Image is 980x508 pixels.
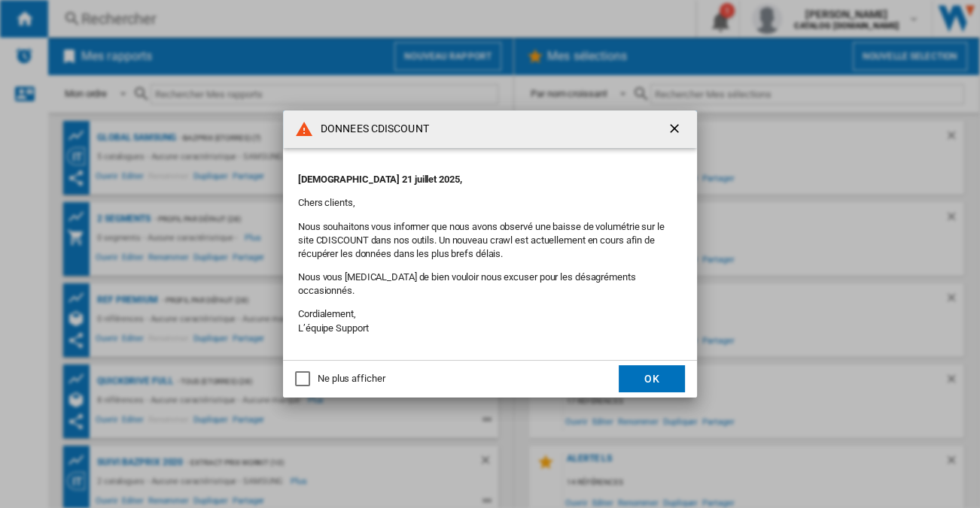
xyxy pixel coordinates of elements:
[298,220,682,262] p: Nous souhaitons vous informer que nous avons observé une baisse de volumétrie sur le site CDISCOU...
[298,196,682,210] p: Chers clients,
[298,174,462,185] strong: [DEMOGRAPHIC_DATA] 21 juillet 2025,
[298,271,682,298] p: Nous vous [MEDICAL_DATA] de bien vouloir nous excuser pour les désagréments occasionnés.
[619,365,685,392] button: OK
[661,114,691,144] button: getI18NText('BUTTONS.CLOSE_DIALOG')
[298,307,682,334] p: Cordialement, L’équipe Support
[667,121,685,139] ng-md-icon: getI18NText('BUTTONS.CLOSE_DIALOG')
[318,372,385,386] div: Ne plus afficher
[313,122,429,137] h4: DONNEES CDISCOUNT
[295,372,385,386] md-checkbox: Ne plus afficher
